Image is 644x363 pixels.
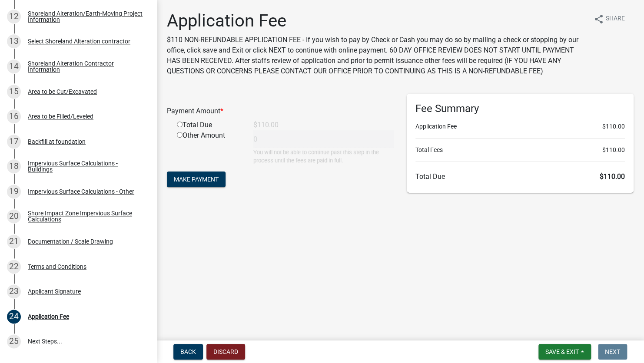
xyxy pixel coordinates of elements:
[600,172,625,181] span: $110.00
[7,34,21,48] div: 13
[7,334,21,348] div: 25
[28,139,86,145] div: Backfill at foundation
[7,209,21,223] div: 20
[28,38,130,44] div: Select Shoreland Alteration contractor
[170,130,247,165] div: Other Amount
[415,145,625,155] li: Total Fees
[28,288,81,294] div: Applicant Signature
[598,344,627,360] button: Next
[7,234,21,248] div: 21
[180,348,196,355] span: Back
[602,145,625,155] span: $110.00
[606,14,625,24] span: Share
[7,85,21,99] div: 15
[605,348,620,355] span: Next
[7,59,21,73] div: 14
[167,172,226,187] button: Make Payment
[7,310,21,323] div: 24
[7,159,21,173] div: 18
[28,188,134,195] div: Impervious Surface Calculations - Other
[167,35,587,76] p: $110 NON-REFUNDABLE APPLICATION FEE - If you wish to pay by Check or Cash you may do so by mailin...
[167,10,587,31] h1: Application Fee
[594,14,604,24] i: share
[174,176,219,183] span: Make Payment
[7,260,21,274] div: 22
[415,102,625,115] h6: Fee Summary
[7,284,21,298] div: 23
[602,122,625,131] span: $110.00
[415,122,625,131] li: Application Fee
[587,10,632,27] button: shareShare
[7,135,21,148] div: 17
[28,264,86,270] div: Terms and Conditions
[28,238,113,244] div: Documentation / Scale Drawing
[206,344,245,360] button: Discard
[28,60,143,73] div: Shoreland Alteration Contractor Information
[160,106,400,116] div: Payment Amount
[173,344,203,360] button: Back
[28,10,143,23] div: Shoreland Alteration/Earth-Moving Project Information
[7,109,21,123] div: 16
[538,344,591,360] button: Save & Exit
[415,172,625,181] h6: Total Due
[170,120,247,130] div: Total Due
[7,185,21,198] div: 19
[28,113,93,119] div: Area to be Filled/Leveled
[28,210,143,222] div: Shore Impact Zone Impervious Surface Calculations
[28,160,143,172] div: Impervious Surface Calculations - Buildings
[545,348,579,355] span: Save & Exit
[28,89,97,95] div: Area to be Cut/Excavated
[28,313,69,320] div: Application Fee
[7,10,21,23] div: 12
